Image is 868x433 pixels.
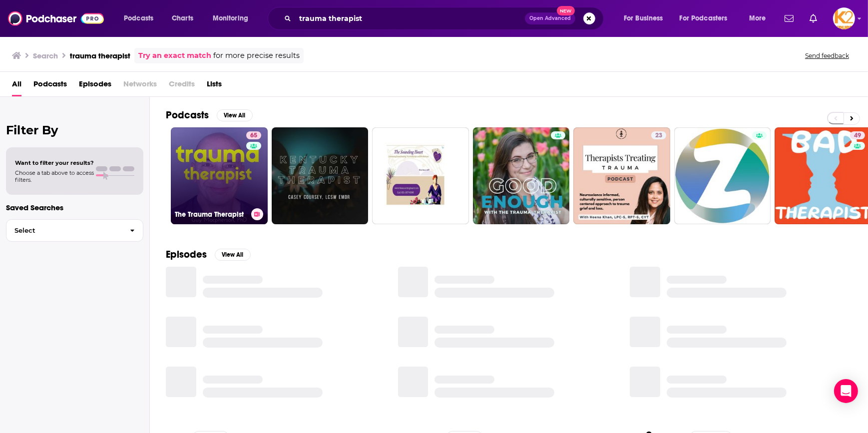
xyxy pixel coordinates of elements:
span: Monitoring [213,11,248,25]
span: For Business [624,11,663,25]
a: Lists [207,76,222,96]
img: User Profile [833,7,855,29]
button: View All [217,109,253,121]
span: Open Advanced [529,16,571,21]
span: 49 [854,131,861,141]
button: View All [215,249,251,261]
span: Want to filter your results? [15,159,94,166]
span: for more precise results [213,50,300,61]
a: All [12,76,21,96]
a: Try an exact match [138,50,211,61]
h2: Episodes [166,248,207,261]
a: PodcastsView All [166,109,253,121]
h3: The Trauma Therapist [175,210,247,219]
button: open menu [617,10,676,26]
a: Podcasts [33,76,67,96]
a: Episodes [79,76,111,96]
button: open menu [673,10,742,26]
a: 65The Trauma Therapist [171,127,268,224]
span: 23 [655,131,662,141]
span: Select [6,227,122,234]
h3: Search [33,51,58,60]
a: 23 [651,131,666,139]
span: Charts [172,11,193,25]
a: Show notifications dropdown [781,10,798,27]
span: Logged in as K2Krupp [833,7,855,29]
span: Podcasts [124,11,153,25]
div: Search podcasts, credits, & more... [277,7,613,30]
span: Networks [123,76,157,96]
a: 65 [246,131,261,139]
h2: Podcasts [166,109,209,121]
span: 65 [250,131,257,141]
button: open menu [117,10,166,26]
button: Select [6,219,143,242]
input: Search podcasts, credits, & more... [295,10,525,26]
div: Open Intercom Messenger [834,379,858,403]
span: More [749,11,766,25]
button: open menu [206,10,261,26]
p: Saved Searches [6,203,143,212]
a: EpisodesView All [166,248,251,261]
a: 49 [850,131,865,139]
h3: trauma therapist [70,51,130,60]
span: New [557,6,575,15]
button: Show profile menu [833,7,855,29]
h2: Filter By [6,123,143,137]
span: For Podcasters [680,11,728,25]
span: Credits [169,76,195,96]
a: Charts [165,10,199,26]
img: Podchaser - Follow, Share and Rate Podcasts [8,9,104,28]
button: Send feedback [802,51,852,60]
button: Open AdvancedNew [525,12,575,24]
span: Choose a tab above to access filters. [15,169,94,183]
button: open menu [742,10,779,26]
a: 23 [573,127,670,224]
a: Show notifications dropdown [806,10,821,27]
